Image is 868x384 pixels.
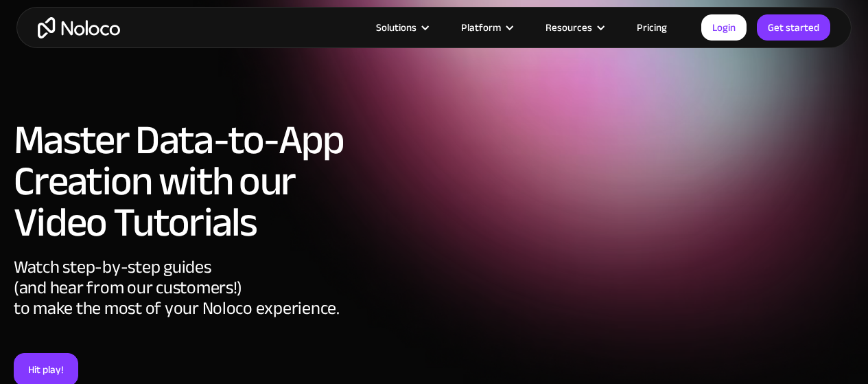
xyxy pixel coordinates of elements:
[14,120,356,243] h1: Master Data-to-App Creation with our Video Tutorials
[376,19,417,36] div: Solutions
[38,17,120,38] a: home
[14,257,356,353] div: Watch step-by-step guides (and hear from our customers!) to make the most of your Noloco experience.
[528,19,620,36] div: Resources
[620,19,684,36] a: Pricing
[757,14,830,41] a: Get started
[701,14,747,41] a: Login
[461,19,501,36] div: Platform
[444,19,528,36] div: Platform
[546,19,592,36] div: Resources
[359,19,444,36] div: Solutions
